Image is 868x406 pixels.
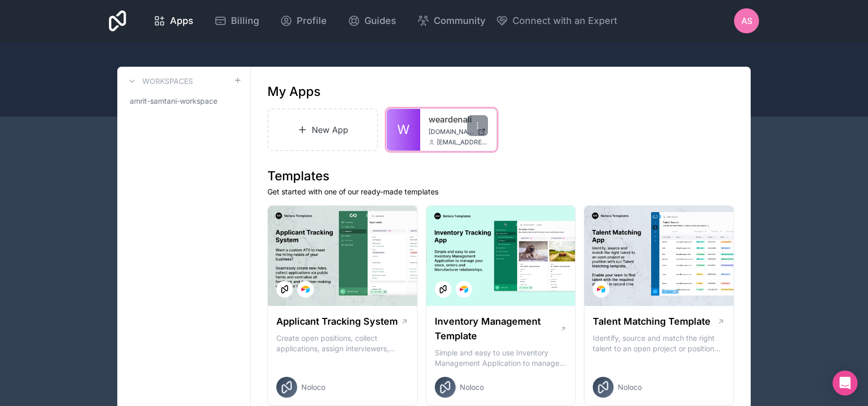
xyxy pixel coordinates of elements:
[833,371,858,396] div: Open Intercom Messenger
[460,382,484,392] span: Noloco
[429,128,473,136] span: [DOMAIN_NAME]
[597,285,605,293] img: Airtable Logo
[593,333,725,354] p: Identify, source and match the right talent to an open project or position with our Talent Matchi...
[512,14,617,28] span: Connect with an Expert
[387,109,420,151] a: W
[276,314,398,329] h1: Applicant Tracking System
[170,14,193,28] span: Apps
[267,83,321,100] h1: My Apps
[206,9,267,32] a: Billing
[339,9,405,32] a: Guides
[267,187,734,197] p: Get started with one of our ready-made templates
[276,333,409,354] p: Create open positions, collect applications, assign interviewers, centralise candidate feedback a...
[126,75,193,88] a: Workspaces
[409,9,494,32] a: Community
[145,9,202,32] a: Apps
[126,92,242,110] a: amrit-samtani-workspace
[435,348,567,368] p: Simple and easy to use Inventory Management Application to manage your stock, orders and Manufact...
[593,314,711,329] h1: Talent Matching Template
[435,314,560,343] h1: Inventory Management Template
[297,14,327,28] span: Profile
[267,168,734,184] h1: Templates
[272,9,335,32] a: Profile
[618,382,642,392] span: Noloco
[267,108,378,151] a: New App
[397,121,410,138] span: W
[434,14,485,28] span: Community
[496,14,617,28] button: Connect with an Expert
[364,14,396,28] span: Guides
[130,96,217,106] span: amrit-samtani-workspace
[301,382,325,392] span: Noloco
[429,128,488,136] a: [DOMAIN_NAME]
[429,113,488,126] a: weardenali
[231,14,259,28] span: Billing
[142,76,193,87] h3: Workspaces
[460,285,468,293] img: Airtable Logo
[741,15,752,27] span: AS
[301,285,310,293] img: Airtable Logo
[437,138,488,146] span: [EMAIL_ADDRESS][DOMAIN_NAME]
